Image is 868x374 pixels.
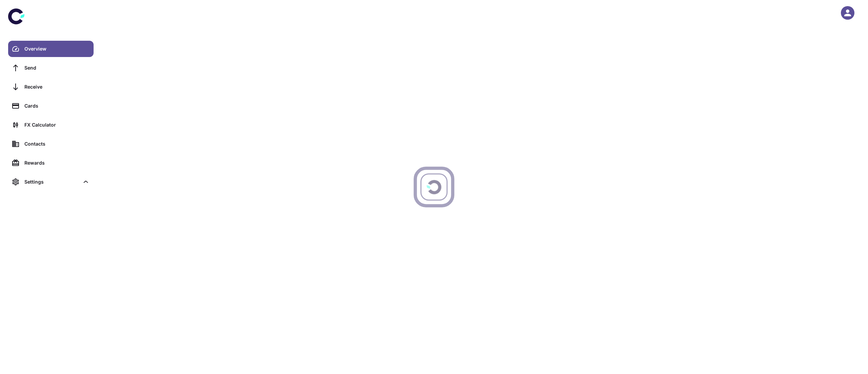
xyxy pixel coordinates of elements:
[24,64,90,72] div: Send
[8,41,94,57] a: Overview
[24,178,79,186] div: Settings
[24,83,90,91] div: Receive
[24,121,90,129] div: FX Calculator
[8,98,94,114] a: Cards
[24,159,90,167] div: Rewards
[8,174,94,190] div: Settings
[8,155,94,171] a: Rewards
[8,79,94,95] a: Receive
[24,140,90,148] div: Contacts
[8,136,94,152] a: Contacts
[24,102,90,110] div: Cards
[8,117,94,133] a: FX Calculator
[8,60,94,76] a: Send
[24,45,90,53] div: Overview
